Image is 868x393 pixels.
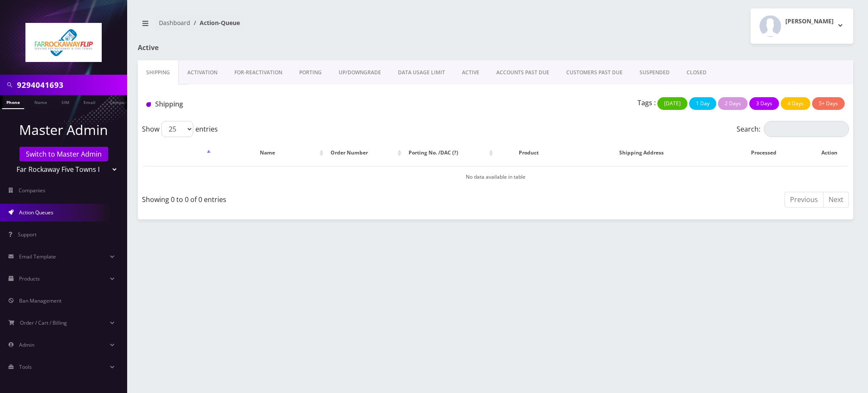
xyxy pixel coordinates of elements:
a: Previous [785,192,823,208]
a: Shipping [138,60,179,85]
td: No data available in table [143,166,848,188]
a: CUSTOMERS PAST DUE [558,60,631,85]
span: Email Template [19,253,56,260]
a: ACCOUNTS PAST DUE [488,60,558,85]
a: Dashboard [159,19,190,27]
a: PORTING [291,60,330,85]
th: Name: activate to sort column ascending [214,140,325,165]
a: Phone [2,95,24,109]
img: Far Rockaway Five Towns Flip [25,23,102,62]
th: : activate to sort column descending [143,140,213,165]
button: 1 Day [689,97,716,110]
button: 5+ Days [812,97,845,110]
th: Shipping Address [562,140,721,165]
button: [DATE] [657,97,687,110]
input: Search in Company [17,77,125,93]
button: 3 Days [749,97,779,110]
nav: breadcrumb [138,14,489,38]
label: Search: [737,121,849,137]
img: Shipping [146,102,151,107]
th: Processed: activate to sort column ascending [722,140,810,165]
h2: [PERSON_NAME] [785,18,834,25]
span: Action Queues [19,209,53,216]
span: Tools [19,363,32,371]
a: Switch to Master Admin [19,147,108,161]
th: Action [810,140,848,165]
li: Action-Queue [190,18,240,27]
a: Activation [179,60,226,85]
label: Show entries [142,121,218,137]
span: Companies [19,187,45,194]
div: Showing 0 to 0 of 0 entries [142,191,489,205]
a: FOR-REActivation [226,60,291,85]
span: Admin [19,341,34,348]
th: Product [496,140,561,165]
a: Email [79,95,100,108]
a: SUSPENDED [631,60,678,85]
a: Next [823,192,849,208]
select: Showentries [161,121,193,137]
span: Ban Management [19,297,61,304]
a: Name [30,95,51,108]
a: UP/DOWNGRADE [330,60,389,85]
input: Search: [764,121,849,137]
h1: Shipping [146,100,370,108]
a: CLOSED [678,60,715,85]
span: Order / Cart / Billing [20,319,67,326]
button: 4 Days [781,97,810,110]
a: ACTIVE [453,60,488,85]
p: Tags : [637,98,656,108]
a: Company [106,95,134,108]
a: SIM [57,95,73,108]
button: [PERSON_NAME] [751,8,853,44]
span: Products [19,275,40,282]
button: 2 Days [718,97,748,110]
th: Order Number: activate to sort column ascending [326,140,403,165]
th: Porting No. /DAC (?): activate to sort column ascending [404,140,495,165]
span: Support [18,231,36,238]
h1: Active [138,44,368,52]
a: DATA USAGE LIMIT [389,60,453,85]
